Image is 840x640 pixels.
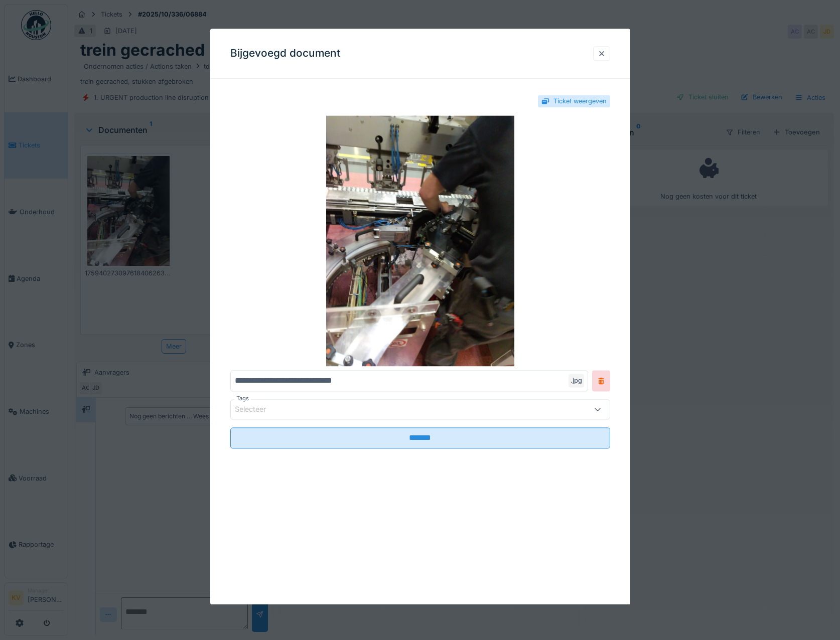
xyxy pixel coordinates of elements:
h3: Bijgevoegd document [230,47,340,60]
img: 30e36ca5-bd53-4445-81cf-e084e1d82384-17594027309761840626317449739660.jpg [230,116,610,367]
label: Tags [234,395,251,403]
div: .jpg [569,374,584,388]
div: Selecteer [235,404,280,415]
div: Ticket weergeven [553,96,607,106]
